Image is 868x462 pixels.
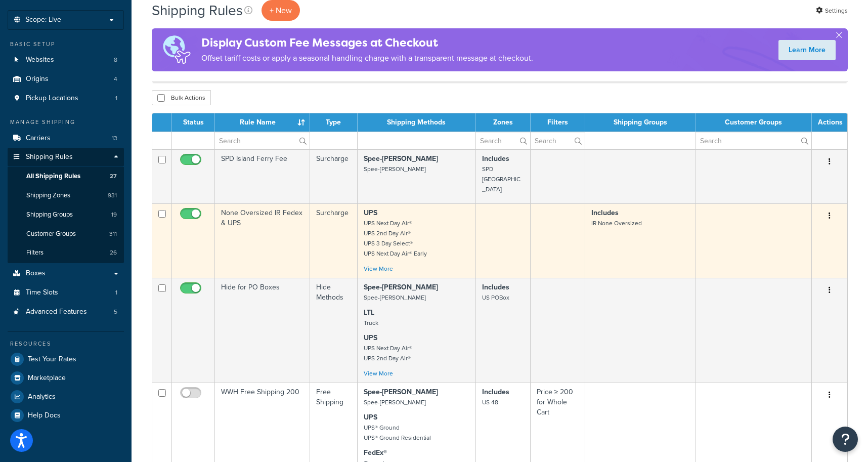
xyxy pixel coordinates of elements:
span: 26 [110,248,117,257]
strong: Includes [482,153,509,164]
th: Shipping Methods [358,113,476,132]
span: Filters [26,248,44,257]
span: 1 [115,288,117,297]
div: Basic Setup [8,40,124,49]
small: Spee-[PERSON_NAME] [364,398,426,407]
span: Test Your Rates [28,355,76,364]
strong: Includes [482,387,509,397]
span: 27 [110,172,117,181]
li: Advanced Features [8,303,124,321]
span: Shipping Rules [26,153,73,161]
span: 931 [108,191,117,200]
li: Time Slots [8,283,124,302]
strong: UPS [364,207,377,218]
strong: Spee-[PERSON_NAME] [364,387,438,397]
th: Shipping Groups [585,113,696,132]
th: Filters [531,113,585,132]
small: IR None Oversized [591,219,642,228]
span: 8 [114,56,117,64]
small: Spee-[PERSON_NAME] [364,164,426,174]
a: Shipping Zones 931 [8,186,124,205]
li: Marketplace [8,369,124,387]
span: Pickup Locations [26,94,78,103]
a: Help Docs [8,406,124,425]
input: Search [215,132,310,149]
h1: Shipping Rules [152,1,243,20]
a: View More [364,369,393,378]
input: Search [696,132,811,149]
span: Boxes [26,269,46,278]
span: Carriers [26,134,51,143]
th: Zones [476,113,530,132]
span: Customer Groups [26,230,76,238]
span: Origins [26,75,49,83]
small: UPS Next Day Air® UPS 2nd Day Air® UPS 3 Day Select® UPS Next Day Air® Early [364,219,427,258]
li: Pickup Locations [8,89,124,108]
td: Hide Methods [310,278,357,383]
th: Customer Groups [696,113,812,132]
a: All Shipping Rules 27 [8,167,124,186]
a: Learn More [778,40,836,60]
small: SPD [GEOGRAPHIC_DATA] [482,164,520,194]
span: 4 [114,75,117,83]
span: Scope: Live [25,16,61,24]
small: Spee-[PERSON_NAME] [364,293,426,302]
small: UPS Next Day Air® UPS 2nd Day Air® [364,344,412,363]
strong: Spee-[PERSON_NAME] [364,282,438,292]
small: US POBox [482,293,509,302]
small: US 48 [482,398,498,407]
span: Shipping Groups [26,211,73,219]
span: 5 [114,308,117,316]
strong: Includes [591,207,619,218]
th: Type [310,113,357,132]
span: 311 [109,230,117,238]
a: Pickup Locations 1 [8,89,124,108]
span: Shipping Zones [26,191,70,200]
span: 19 [111,211,117,219]
span: Advanced Features [26,308,87,316]
div: Manage Shipping [8,118,124,127]
td: Hide for PO Boxes [215,278,310,383]
strong: UPS [364,332,377,343]
strong: UPS [364,412,377,423]
a: Time Slots 1 [8,283,124,302]
a: View More [364,264,393,273]
span: Marketplace [28,374,66,383]
a: Customer Groups 311 [8,225,124,243]
a: Carriers 13 [8,129,124,148]
span: 13 [112,134,117,143]
a: Test Your Rates [8,350,124,368]
li: All Shipping Rules [8,167,124,186]
small: Truck [364,318,378,327]
button: Open Resource Center [833,427,858,452]
li: Filters [8,243,124,262]
li: Shipping Zones [8,186,124,205]
a: Filters 26 [8,243,124,262]
a: Analytics [8,388,124,406]
td: Surcharge [310,149,357,203]
button: Bulk Actions [152,90,211,105]
a: Websites 8 [8,51,124,69]
a: Settings [816,4,848,18]
td: SPD Island Ferry Fee [215,149,310,203]
span: Analytics [28,393,56,401]
small: UPS® Ground UPS® Ground Residential [364,423,431,442]
a: Boxes [8,264,124,283]
th: Status [172,113,215,132]
th: Actions [812,113,847,132]
span: All Shipping Rules [26,172,80,181]
strong: LTL [364,307,374,318]
img: duties-banner-06bc72dcb5fe05cb3f9472aba00be2ae8eb53ab6f0d8bb03d382ba314ac3c341.png [152,28,201,71]
span: Help Docs [28,411,61,420]
a: Advanced Features 5 [8,303,124,321]
div: Resources [8,340,124,348]
strong: Includes [482,282,509,292]
li: Origins [8,70,124,89]
p: Offset tariff costs or apply a seasonal handling charge with a transparent message at checkout. [201,51,533,65]
li: Shipping Rules [8,148,124,263]
span: Websites [26,56,54,64]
